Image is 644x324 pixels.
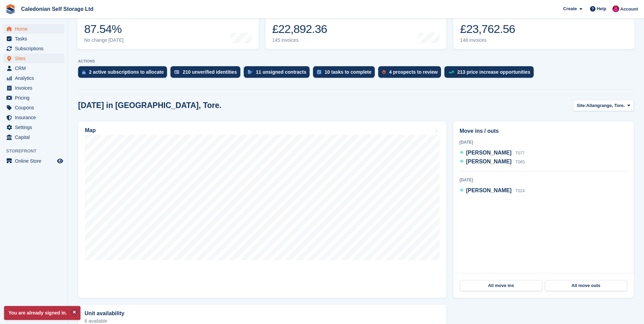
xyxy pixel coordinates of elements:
[448,71,454,74] img: price_increase_opportunities-93ffe204e8149a01c8c9dc8f82e8f89637d9d84a8eef4429ea346261dce0b2c0.svg
[183,69,237,75] div: 210 unverified identities
[85,127,96,133] h2: Map
[244,66,313,81] a: 11 unsigned contracts
[15,156,56,166] span: Online Store
[545,280,627,291] a: All move outs
[515,160,525,164] span: T065
[3,113,64,122] a: menu
[3,83,64,93] a: menu
[265,6,447,49] a: Month-to-date sales £22,892.36 145 invoices
[15,132,56,142] span: Capital
[272,37,327,43] div: 145 invoices
[460,186,525,195] a: [PERSON_NAME] T024
[272,22,327,36] div: £22,892.36
[3,123,64,132] a: menu
[466,150,512,156] span: [PERSON_NAME]
[15,54,56,63] span: Sites
[15,73,56,83] span: Analytics
[620,6,638,13] span: Account
[89,69,164,75] div: 2 active subscriptions to allocate
[15,34,56,43] span: Tasks
[15,123,56,132] span: Settings
[256,69,307,75] div: 11 unsigned contracts
[77,6,259,49] a: Occupancy 87.54% No change [DATE]
[82,70,86,74] img: active_subscription_to_allocate_icon-d502201f5373d7db506a760aba3b589e785aa758c864c3986d89f69b8ff3...
[597,5,606,12] span: Help
[586,102,625,109] span: Allangrange, Tore.
[444,66,537,81] a: 213 price increase opportunities
[15,44,56,53] span: Subscriptions
[84,37,124,43] div: No change [DATE]
[563,5,577,12] span: Create
[3,156,64,166] a: menu
[84,22,124,36] div: 87.54%
[174,70,179,74] img: verify_identity-adf6edd0f0f0b5bbfe63781bf79b02c33cf7c696d77639b501bdc392416b5a36.svg
[18,3,96,15] a: Caledonian Self Storage Ltd
[56,157,64,165] a: Preview store
[3,93,64,103] a: menu
[460,149,525,158] a: [PERSON_NAME] T077
[389,69,438,75] div: 4 prospects to review
[3,73,64,83] a: menu
[460,37,515,43] div: 148 invoices
[3,44,64,53] a: menu
[378,66,444,81] a: 4 prospects to review
[15,93,56,103] span: Pricing
[15,64,56,73] span: CRM
[3,103,64,112] a: menu
[3,24,64,34] a: menu
[460,22,515,36] div: £23,762.56
[78,66,170,81] a: 2 active subscriptions to allocate
[6,148,68,155] span: Storefront
[460,158,525,166] a: [PERSON_NAME] T065
[460,127,627,135] h2: Move ins / outs
[515,151,525,156] span: T077
[313,66,378,81] a: 10 tasks to complete
[15,113,56,122] span: Insurance
[3,54,64,63] a: menu
[78,121,446,298] a: Map
[3,132,64,142] a: menu
[78,101,222,110] h2: [DATE] in [GEOGRAPHIC_DATA], Tore.
[85,310,124,317] h2: Unit availability
[78,59,634,64] p: ACTIONS
[5,4,16,14] img: stora-icon-8386f47178a22dfd0bd8f6a31ec36ba5ce8667c1dd55bd0f319d3a0aa187defe.svg
[382,70,386,74] img: prospect-51fa495bee0391a8d652442698ab0144808aea92771e9ea1ae160a38d050c398.svg
[317,70,321,74] img: task-75834270c22a3079a89374b754ae025e5fb1db73e45f91037f5363f120a921f8.svg
[325,69,371,75] div: 10 tasks to complete
[170,66,244,81] a: 210 unverified identities
[515,188,525,193] span: T024
[466,159,512,164] span: [PERSON_NAME]
[453,6,634,49] a: Awaiting payment £23,762.56 148 invoices
[466,187,512,193] span: [PERSON_NAME]
[612,5,619,12] img: Donald Mathieson
[577,102,586,109] span: Site:
[3,64,64,73] a: menu
[460,280,542,291] a: All move ins
[85,319,440,323] p: 6 available
[460,139,627,145] div: [DATE]
[15,24,56,34] span: Home
[15,103,56,112] span: Coupons
[3,34,64,43] a: menu
[573,100,634,111] button: Site: Allangrange, Tore.
[4,306,80,320] p: You are already signed in.
[15,83,56,93] span: Invoices
[460,177,627,183] div: [DATE]
[248,70,253,74] img: contract_signature_icon-13c848040528278c33f63329250d36e43548de30e8caae1d1a13099fd9432cc5.svg
[457,69,530,75] div: 213 price increase opportunities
